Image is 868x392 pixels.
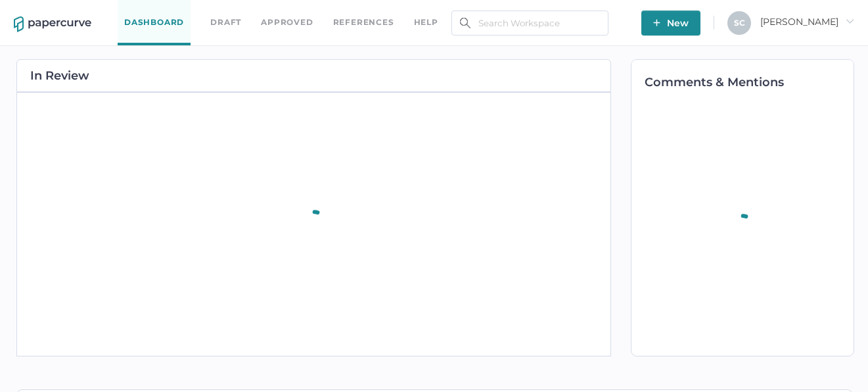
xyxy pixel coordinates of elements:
i: arrow_right [845,16,854,26]
a: Draft [210,15,241,30]
img: plus-white.e19ec114.svg [653,19,660,26]
span: S C [734,18,745,28]
h2: Comments & Mentions [645,76,854,88]
a: Approved [261,15,313,30]
a: References [333,15,394,30]
img: search.bf03fe8b.svg [460,18,470,28]
img: papercurve-logo-colour.7244d18c.svg [14,16,91,32]
div: animation [287,194,341,255]
button: New [641,11,700,36]
input: Search Workspace [451,11,608,36]
span: New [653,11,689,36]
span: [PERSON_NAME] [760,16,854,28]
h2: In Review [30,70,89,82]
div: animation [716,198,769,258]
div: help [414,15,438,30]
